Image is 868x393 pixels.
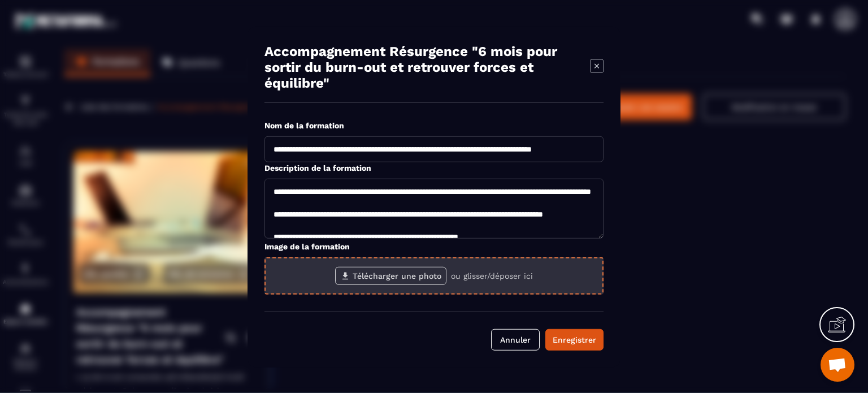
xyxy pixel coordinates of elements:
[821,348,854,382] div: Ouvrir le chat
[264,43,590,90] p: Accompagnement Résurgence "6 mois pour sortir du burn-out et retrouver forces et équilibre"
[545,329,604,350] button: Enregistrer
[491,329,540,350] button: Annuler
[451,271,533,280] p: ou glisser/déposer ici
[264,120,344,129] label: Nom de la formation
[264,241,350,251] label: Image de la formation
[264,163,371,172] label: Description de la formation
[335,266,446,284] label: Télécharger une photo
[553,334,596,345] div: Enregistrer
